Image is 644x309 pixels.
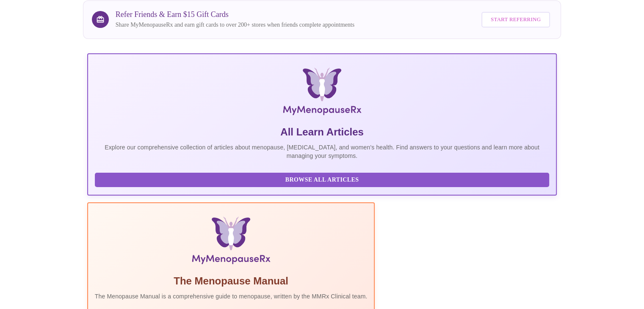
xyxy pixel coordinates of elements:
p: The Menopause Manual is a comprehensive guide to menopause, written by the MMRx Clinical team. [95,292,368,301]
p: Explore our comprehensive collection of articles about menopause, [MEDICAL_DATA], and women's hea... [95,143,550,160]
h5: The Menopause Manual [95,274,368,288]
h5: All Learn Articles [95,125,550,139]
img: Menopause Manual [138,217,324,268]
p: Share MyMenopauseRx and earn gift cards to over 200+ stores when friends complete appointments [116,21,354,29]
button: Browse All Articles [95,173,550,188]
h3: Refer Friends & Earn $15 Gift Cards [116,10,354,19]
span: Browse All Articles [103,175,541,185]
img: MyMenopauseRx Logo [165,68,478,119]
button: Start Referring [481,12,550,28]
a: Browse All Articles [95,176,552,183]
a: Start Referring [479,8,552,32]
span: Start Referring [491,15,541,25]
